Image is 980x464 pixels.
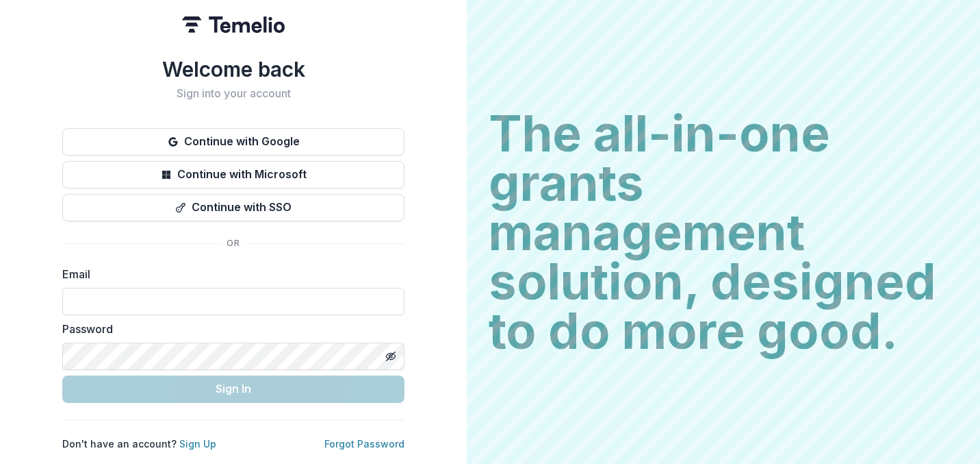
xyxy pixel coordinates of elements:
[62,57,404,82] h1: Welcome back
[62,87,404,100] h2: Sign into your account
[62,194,404,221] button: Continue with SSO
[62,437,216,451] p: Don't have an account?
[62,128,404,156] button: Continue with Google
[182,16,285,33] img: Temelio
[62,376,404,403] button: Sign In
[179,438,216,450] a: Sign Up
[324,438,404,450] a: Forgot Password
[62,266,396,282] label: Email
[380,345,402,367] button: Toggle password visibility
[62,161,404,188] button: Continue with Microsoft
[62,321,396,337] label: Password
